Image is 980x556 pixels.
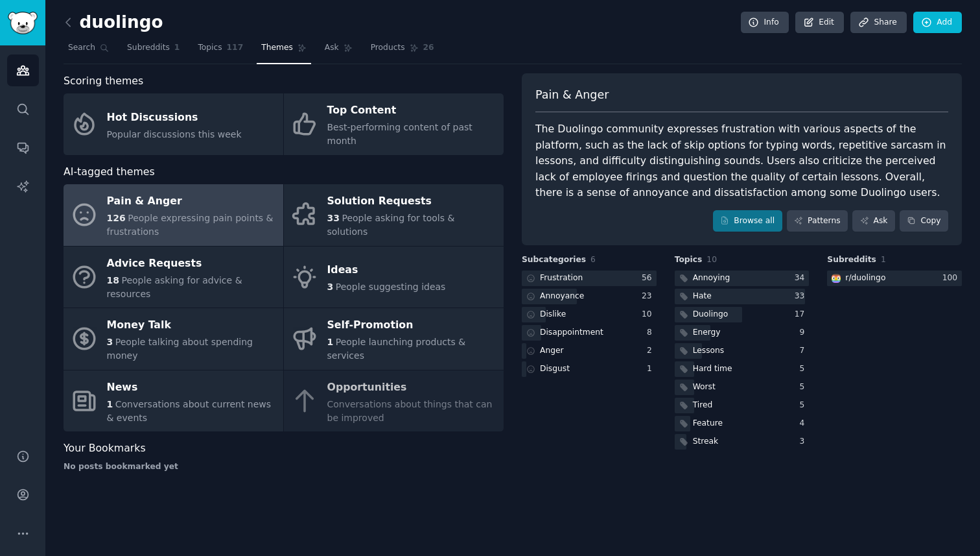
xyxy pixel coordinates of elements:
[522,307,657,323] a: Dislike10
[327,213,340,223] span: 33
[257,38,311,64] a: Themes
[590,255,596,264] span: 6
[675,325,810,341] a: Energy9
[107,275,242,299] span: People asking for advice & resources
[327,337,334,347] span: 1
[107,129,242,139] span: Popular discussions this week
[647,345,657,357] div: 2
[647,327,657,339] div: 8
[284,247,504,308] a: Ideas3People suggesting ideas
[284,184,504,246] a: Solution Requests33People asking for tools & solutions
[942,272,962,284] div: 100
[693,418,723,429] div: Feature
[107,337,253,361] span: People talking about spending money
[366,38,439,64] a: Products26
[800,363,810,375] div: 5
[693,309,729,320] div: Duolingo
[64,38,113,64] a: Search
[327,101,497,121] div: Top Content
[64,164,155,180] span: AI-tagged themes
[284,308,504,370] a: Self-Promotion1People launching products & services
[127,42,170,54] span: Subreddits
[522,361,657,378] a: Disgust1
[8,12,38,34] img: GummySearch logo
[800,327,810,339] div: 9
[540,272,583,284] div: Frustration
[827,271,962,287] a: duolingor/duolingo100
[827,254,876,266] span: Subreddits
[642,272,657,284] div: 56
[327,315,497,336] div: Self-Promotion
[107,213,126,223] span: 126
[64,308,283,370] a: Money Talk3People talking about spending money
[327,282,334,292] span: 3
[795,12,844,34] a: Edit
[107,377,277,398] div: News
[881,255,886,264] span: 1
[371,42,405,54] span: Products
[320,38,357,64] a: Ask
[107,213,274,237] span: People expressing pain points & frustrations
[693,272,730,284] div: Annoying
[693,291,712,302] div: Hate
[693,436,718,448] div: Streak
[800,418,810,429] div: 4
[193,38,248,64] a: Topics117
[675,307,810,323] a: Duolingo17
[107,399,272,423] span: Conversations about current news & events
[522,271,657,287] a: Frustration56
[675,398,810,414] a: Tired5
[540,291,584,302] div: Annoyance
[832,274,841,283] img: duolingo
[693,363,732,375] div: Hard time
[327,191,497,212] div: Solution Requests
[64,247,283,308] a: Advice Requests18People asking for advice & resources
[800,436,810,448] div: 3
[913,12,962,34] a: Add
[675,380,810,396] a: Worst5
[693,381,716,393] div: Worst
[535,121,948,201] div: The Duolingo community expresses frustration with various aspects of the platform, such as the la...
[284,93,504,155] a: Top ContentBest-performing content of past month
[675,254,703,266] span: Topics
[795,272,810,284] div: 34
[800,345,810,357] div: 7
[198,42,222,54] span: Topics
[795,291,810,302] div: 33
[675,416,810,432] a: Feature4
[174,42,180,54] span: 1
[64,441,146,457] span: Your Bookmarks
[107,315,277,336] div: Money Talk
[540,309,566,320] div: Dislike
[423,42,434,54] span: 26
[800,381,810,393] div: 5
[713,210,782,232] a: Browse all
[787,210,848,232] a: Patterns
[227,42,244,54] span: 117
[325,42,339,54] span: Ask
[522,254,586,266] span: Subcategories
[107,107,242,128] div: Hot Discussions
[845,272,885,284] div: r/ duolingo
[64,12,163,33] h2: duolingo
[107,275,119,285] span: 18
[64,93,283,155] a: Hot DiscussionsPopular discussions this week
[675,271,810,287] a: Annoying34
[706,255,717,264] span: 10
[852,210,895,232] a: Ask
[107,399,113,409] span: 1
[535,87,609,103] span: Pain & Anger
[540,345,564,357] div: Anger
[540,363,570,375] div: Disgust
[675,434,810,450] a: Streak3
[522,325,657,341] a: Disappointment8
[850,12,906,34] a: Share
[693,345,725,357] div: Lessons
[64,184,283,246] a: Pain & Anger126People expressing pain points & frustrations
[336,282,446,292] span: People suggesting ideas
[675,343,810,359] a: Lessons7
[647,363,657,375] div: 1
[642,309,657,320] div: 10
[327,122,472,146] span: Best-performing content of past month
[675,289,810,305] a: Hate33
